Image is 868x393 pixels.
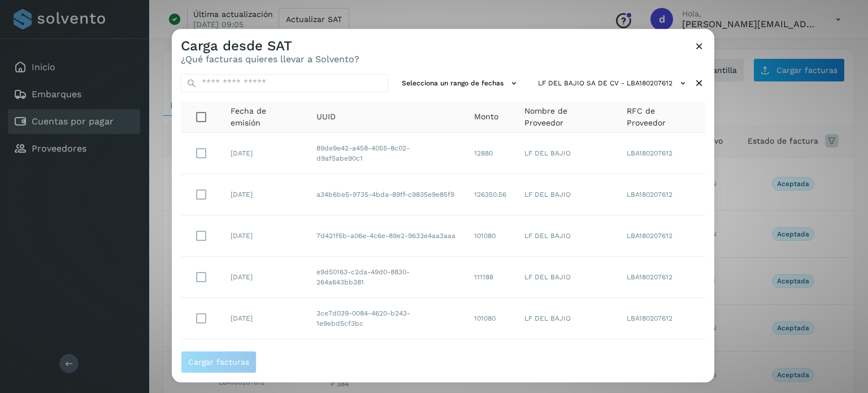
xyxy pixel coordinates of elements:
[188,358,249,366] span: Cargar facturas
[222,257,307,299] td: [DATE]
[222,175,307,216] td: [DATE]
[465,216,515,257] td: 101080
[515,175,618,216] td: LF DEL BAJIO
[231,105,298,129] span: Fecha de emisión
[515,216,618,257] td: LF DEL BAJIO
[533,74,693,93] button: LF DEL BAJIO SA DE CV - LBA180207612
[618,257,705,299] td: LBA180207612
[181,351,257,373] button: Cargar facturas
[307,340,465,381] td: 03c8b134-67f8-440c-9114-1102c6b350ad
[307,257,465,299] td: e9d50163-c2da-49d0-8830-264a643bb381
[618,340,705,381] td: LBA180207612
[307,133,465,175] td: 89de9e42-a458-4055-8c02-d9af5abe90c1
[515,340,618,381] td: LF DEL BAJIO
[222,299,307,340] td: [DATE]
[307,175,465,216] td: a34b6be5-9735-4bda-89ff-c9835e9e85f9
[618,299,705,340] td: LBA180207612
[627,105,696,129] span: RFC de Proveedor
[222,216,307,257] td: [DATE]
[465,299,515,340] td: 101080
[618,216,705,257] td: LBA180207612
[181,54,359,65] p: ¿Qué facturas quieres llevar a Solvento?
[316,111,336,123] span: UUID
[397,74,524,93] button: Selecciona un rango de fechas
[618,133,705,175] td: LBA180207612
[524,105,609,129] span: Nombre de Proveedor
[465,340,515,381] td: 12880
[515,133,618,175] td: LF DEL BAJIO
[465,133,515,175] td: 12880
[474,111,498,123] span: Monto
[515,299,618,340] td: LF DEL BAJIO
[181,38,359,54] h3: Carga desde SAT
[307,299,465,340] td: 3ce7d039-0084-4620-b243-1e9ebd5cf3bc
[222,340,307,381] td: [DATE]
[515,257,618,299] td: LF DEL BAJIO
[222,133,307,175] td: [DATE]
[618,175,705,216] td: LBA180207612
[465,257,515,299] td: 111188
[307,216,465,257] td: 7d421f5b-a06e-4c6e-89e2-9633e4aa3aaa
[465,175,515,216] td: 126350.56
